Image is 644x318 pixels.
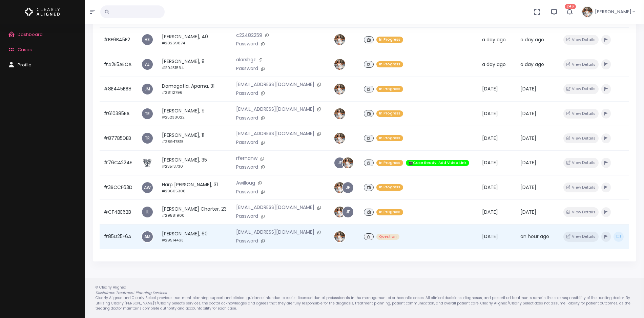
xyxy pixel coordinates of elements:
[158,77,232,102] td: Damagatla, Aparna, 31
[158,101,232,126] td: [PERSON_NAME], 9
[376,37,403,43] span: In Progress
[142,84,153,94] a: JM
[158,175,232,200] td: Harp [PERSON_NAME], 31
[563,207,598,217] button: View Details
[142,59,153,70] a: AL
[520,159,536,166] span: [DATE]
[162,213,185,218] small: #29581900
[236,188,326,196] p: Password
[520,61,544,68] span: a day ago
[482,184,498,191] span: [DATE]
[162,237,184,243] small: #29514463
[520,36,544,43] span: a day ago
[520,85,536,92] span: [DATE]
[236,65,326,72] p: Password
[482,233,498,240] span: [DATE]
[100,225,137,249] td: #85D25F6A
[581,6,594,18] img: Header Avatar
[376,61,403,68] span: In Progress
[520,135,536,142] span: [DATE]
[565,4,576,9] span: 246
[563,59,598,69] button: View Details
[482,36,506,43] span: a day ago
[376,209,403,215] span: In Progress
[563,158,598,168] button: View Details
[100,101,137,126] td: #610385EA
[376,135,403,142] span: In Progress
[334,157,345,168] a: JF
[158,27,232,52] td: [PERSON_NAME], 40
[158,225,232,249] td: [PERSON_NAME], 60
[563,84,598,94] button: View Details
[162,139,184,144] small: #28947815
[563,35,598,45] button: View Details
[406,160,469,166] span: 🎬Case Ready. Add Video Link
[236,213,326,220] p: Password
[236,130,326,137] p: [EMAIL_ADDRESS][DOMAIN_NAME]
[142,207,153,217] a: LL
[482,85,498,92] span: [DATE]
[520,184,536,191] span: [DATE]
[142,182,153,193] a: AW
[376,234,399,240] span: Question
[236,164,326,171] p: Password
[376,86,403,92] span: In Progress
[563,232,598,241] button: View Details
[236,106,326,113] p: [EMAIL_ADDRESS][DOMAIN_NAME]
[520,110,536,117] span: [DATE]
[482,110,498,117] span: [DATE]
[162,114,185,120] small: #25238022
[162,65,184,70] small: #29451564
[595,8,631,15] span: [PERSON_NAME]
[236,56,326,64] p: alarshgz
[142,108,153,119] a: TR
[482,159,498,166] span: [DATE]
[236,229,326,236] p: [EMAIL_ADDRESS][DOMAIN_NAME]
[236,40,326,48] p: Password
[158,151,232,175] td: [PERSON_NAME], 35
[236,81,326,88] p: [EMAIL_ADDRESS][DOMAIN_NAME]
[18,62,32,68] span: Profile
[100,126,137,151] td: #877B5DEB
[100,175,137,200] td: #3BCCF63D
[236,139,326,146] p: Password
[376,184,403,191] span: In Progress
[142,231,153,242] a: AM
[89,285,640,311] div: © Clearly Aligned Clearly Aligned and Clearly Select provides treatment planning support and clin...
[482,209,498,215] span: [DATE]
[236,155,326,162] p: rfernanw
[142,34,153,45] a: HS
[162,188,186,194] small: #29605308
[100,200,137,225] td: #CF4BE62B
[100,52,137,77] td: #42E5AECA
[563,133,598,143] button: View Details
[342,182,353,193] a: JF
[142,133,153,144] a: TR
[162,90,183,95] small: #28112796
[96,290,167,295] em: Disclaimer: Treatment Planning Services
[236,204,326,211] p: [EMAIL_ADDRESS][DOMAIN_NAME]
[25,5,60,19] img: Logo Horizontal
[100,27,137,52] td: #BE6B45E2
[563,109,598,119] button: View Details
[342,207,353,217] a: JF
[236,237,326,245] p: Password
[18,46,32,53] span: Cases
[520,233,549,240] span: an hour ago
[100,77,137,102] td: #8E445BB8
[376,110,403,117] span: In Progress
[162,164,183,169] small: #23513730
[236,32,326,39] p: c22482259
[18,31,43,38] span: Dashboard
[158,52,232,77] td: [PERSON_NAME], 8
